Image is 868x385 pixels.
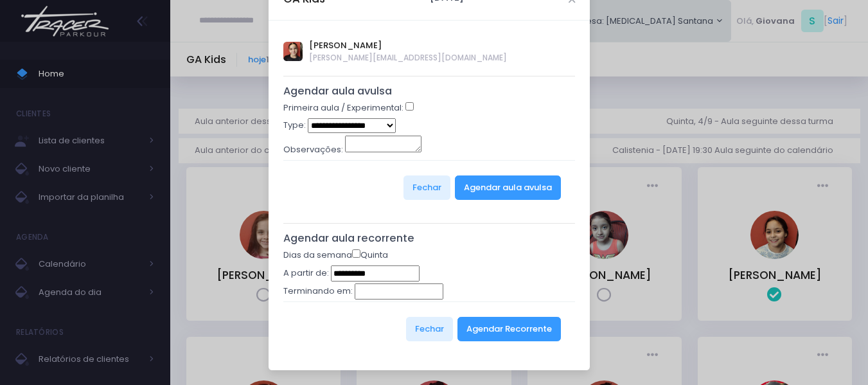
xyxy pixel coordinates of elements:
button: Agendar aula avulsa [455,175,561,200]
label: A partir de: [283,267,329,280]
label: Quinta [352,249,388,262]
span: [PERSON_NAME] [309,39,507,52]
label: Primeira aula / Experimental: [283,102,403,114]
button: Agendar Recorrente [457,317,561,341]
button: Fechar [403,175,450,200]
h5: Agendar aula recorrente [283,232,576,245]
h5: Agendar aula avulsa [283,85,576,98]
label: Type: [283,119,306,132]
span: [PERSON_NAME][EMAIL_ADDRESS][DOMAIN_NAME] [309,52,507,64]
label: Terminando em: [283,285,353,298]
label: Observações: [283,143,343,156]
button: Fechar [406,317,453,341]
form: Dias da semana [283,249,576,356]
input: Quinta [352,249,360,258]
